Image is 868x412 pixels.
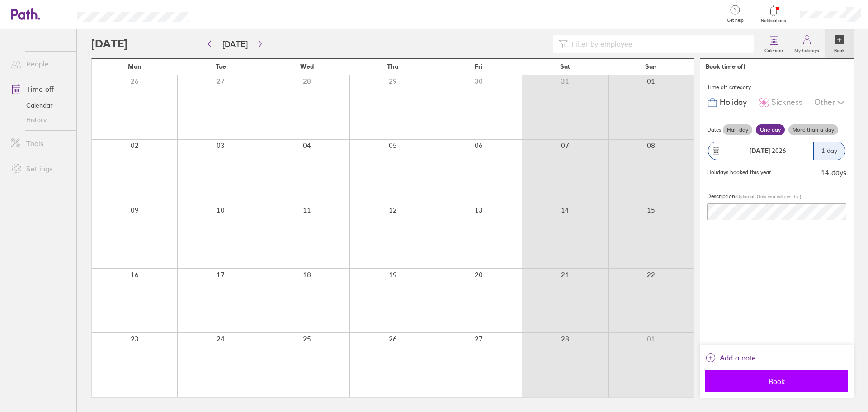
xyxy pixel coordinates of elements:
[829,45,850,53] label: Book
[789,29,825,58] a: My holidays
[4,160,76,178] a: Settings
[300,63,314,70] span: Wed
[771,98,802,107] span: Sickness
[560,63,570,70] span: Sat
[707,127,721,133] span: Dates
[789,45,825,53] label: My holidays
[705,370,848,392] button: Book
[4,134,76,152] a: Tools
[705,350,756,365] button: Add a note
[821,168,846,176] div: 14 days
[735,194,801,199] span: (Optional. Only you will see this)
[645,63,657,70] span: Sun
[814,94,846,111] div: Other
[4,113,76,127] a: History
[759,29,789,58] a: Calendar
[707,81,846,94] div: Time off category
[825,29,854,58] a: Book
[4,98,76,113] a: Calendar
[759,5,788,24] a: Notifications
[568,35,748,52] input: Filter by employee
[813,142,845,160] div: 1 day
[4,80,76,98] a: Time off
[750,147,770,155] strong: [DATE]
[759,18,788,24] span: Notifications
[705,63,745,70] div: Book time off
[4,55,76,73] a: People
[720,98,747,107] span: Holiday
[750,147,786,154] span: 2026
[720,350,756,365] span: Add a note
[707,137,846,165] button: [DATE] 20261 day
[721,18,750,23] span: Get help
[215,37,255,52] button: [DATE]
[788,124,838,135] label: More than a day
[387,63,398,70] span: Thu
[723,124,752,135] label: Half day
[756,124,785,135] label: One day
[759,45,789,53] label: Calendar
[216,63,226,70] span: Tue
[475,63,483,70] span: Fri
[707,169,771,175] div: Holidays booked this year
[712,377,842,385] span: Book
[128,63,142,70] span: Mon
[707,193,735,199] span: Description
